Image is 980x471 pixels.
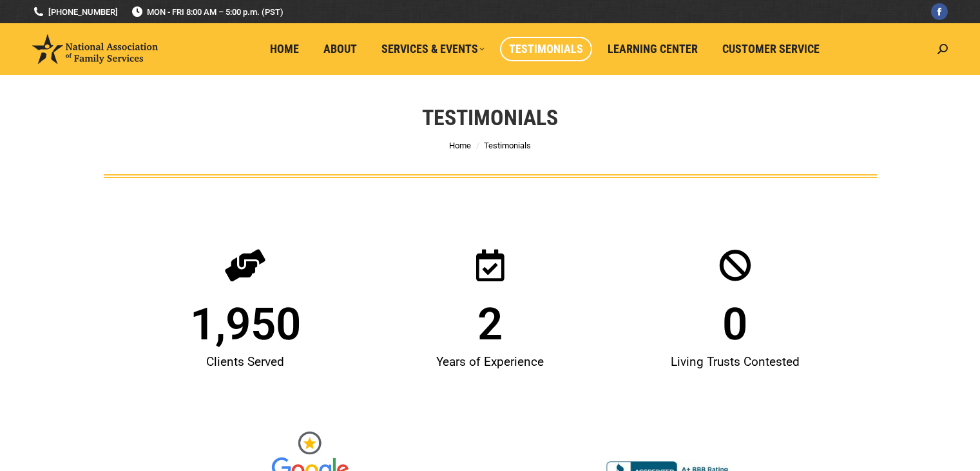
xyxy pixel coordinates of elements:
span: 0 [722,302,747,346]
span: Testimonials [509,42,583,56]
a: Testimonials [500,37,592,61]
a: Home [449,141,471,150]
span: 1,950 [190,302,301,346]
a: [PHONE_NUMBER] [32,6,118,18]
div: Clients Served [130,346,361,377]
img: National Association of Family Services [32,34,158,64]
h1: Testimonials [422,103,558,132]
div: Living Trusts Contested [619,346,851,377]
a: Home [261,37,308,61]
span: Customer Service [722,42,820,56]
span: 2 [477,302,503,346]
a: Learning Center [599,37,707,61]
a: About [314,37,366,61]
span: Testimonials [484,141,531,150]
a: Customer Service [713,37,829,61]
div: Years of Experience [374,346,606,377]
span: MON - FRI 8:00 AM – 5:00 p.m. (PST) [131,6,283,18]
span: About [323,42,357,56]
span: Services & Events [381,42,485,56]
span: Home [270,42,299,56]
span: Learning Center [608,42,698,56]
a: Facebook page opens in new window [931,3,948,20]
